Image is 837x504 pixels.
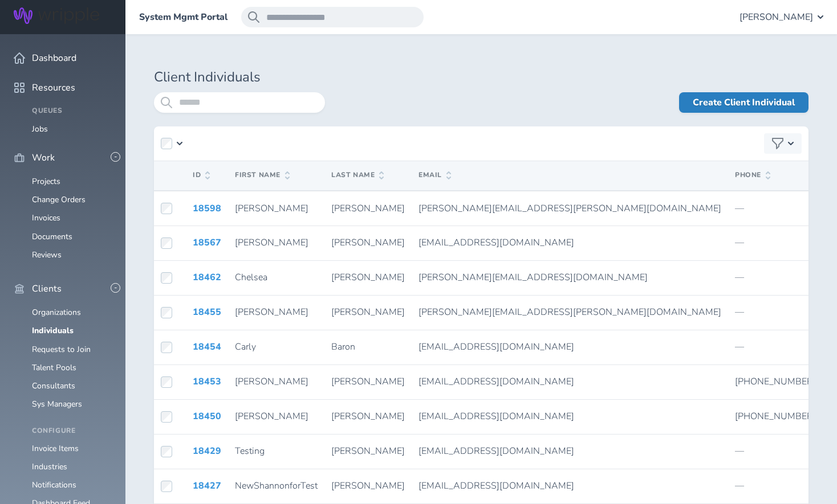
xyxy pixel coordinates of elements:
[418,410,574,423] span: [EMAIL_ADDRESS][DOMAIN_NAME]
[139,12,227,22] a: System Mgmt Portal
[735,272,816,282] p: —
[193,480,221,492] a: 18427
[331,375,405,388] span: [PERSON_NAME]
[235,271,267,284] span: Chelsea
[32,380,75,391] a: Consultants
[418,375,574,388] span: [EMAIL_ADDRESS][DOMAIN_NAME]
[735,203,816,214] p: —
[735,410,816,423] span: [PHONE_NUMBER]
[32,124,48,134] a: Jobs
[740,7,823,27] button: [PERSON_NAME]
[32,461,67,472] a: Industries
[418,341,574,353] span: [EMAIL_ADDRESS][DOMAIN_NAME]
[32,212,60,223] a: Invoices
[735,481,816,491] p: —
[331,410,405,423] span: [PERSON_NAME]
[735,171,770,179] span: Phone
[235,171,290,179] span: First Name
[193,306,221,318] a: 18455
[418,480,574,492] span: [EMAIL_ADDRESS][DOMAIN_NAME]
[235,202,308,215] span: [PERSON_NAME]
[418,202,721,215] span: [PERSON_NAME][EMAIL_ADDRESS][PERSON_NAME][DOMAIN_NAME]
[32,83,75,93] span: Resources
[331,480,405,492] span: [PERSON_NAME]
[32,107,112,115] h4: Queues
[193,410,221,423] a: 18450
[32,153,55,163] span: Work
[331,171,384,179] span: Last Name
[735,375,816,388] span: [PHONE_NUMBER]
[111,152,120,162] button: -
[418,306,721,318] span: [PERSON_NAME][EMAIL_ADDRESS][PERSON_NAME][DOMAIN_NAME]
[32,443,79,454] a: Invoice Items
[32,249,62,260] a: Reviews
[735,446,816,456] p: —
[418,271,648,284] span: [PERSON_NAME][EMAIL_ADDRESS][DOMAIN_NAME]
[735,307,816,317] p: —
[235,236,308,249] span: [PERSON_NAME]
[32,194,86,205] a: Change Orders
[111,283,120,293] button: -
[32,427,112,435] h4: Configure
[740,12,813,22] span: [PERSON_NAME]
[331,236,405,249] span: [PERSON_NAME]
[32,53,76,63] span: Dashboard
[32,362,76,373] a: Talent Pools
[193,271,221,284] a: 18462
[193,202,221,215] a: 18598
[418,171,451,179] span: Email
[14,7,99,24] img: Wripple
[32,480,76,490] a: Notifications
[235,480,318,492] span: NewShannonforTest
[193,375,221,388] a: 18453
[32,284,62,294] span: Clients
[193,171,210,179] span: ID
[235,410,308,423] span: [PERSON_NAME]
[331,445,405,457] span: [PERSON_NAME]
[154,69,808,85] h1: Client Individuals
[32,325,74,336] a: Individuals
[32,344,91,355] a: Requests to Join
[235,375,308,388] span: [PERSON_NAME]
[331,306,405,318] span: [PERSON_NAME]
[32,176,60,187] a: Projects
[679,92,808,113] a: Create Client Individual
[235,341,256,353] span: Carly
[32,231,72,242] a: Documents
[418,445,574,457] span: [EMAIL_ADDRESS][DOMAIN_NAME]
[735,237,816,248] p: —
[331,271,405,284] span: [PERSON_NAME]
[193,341,221,353] a: 18454
[235,306,308,318] span: [PERSON_NAME]
[418,236,574,249] span: [EMAIL_ADDRESS][DOMAIN_NAME]
[193,445,221,457] a: 18429
[32,399,82,409] a: Sys Managers
[735,342,816,352] p: —
[331,341,355,353] span: Baron
[331,202,405,215] span: [PERSON_NAME]
[32,307,81,318] a: Organizations
[235,445,265,457] span: Testing
[193,236,221,249] a: 18567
